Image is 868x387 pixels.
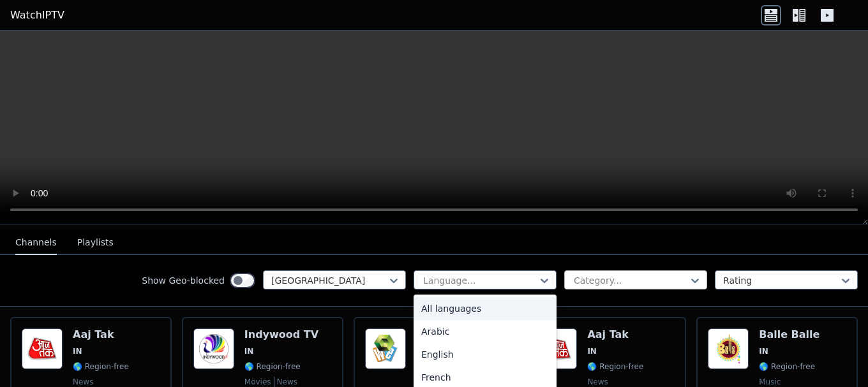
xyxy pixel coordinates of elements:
div: English [414,343,557,366]
button: Playlists [77,231,114,255]
span: news [274,377,297,387]
span: 🌎 Region-free [73,361,129,372]
img: Indywood TV [193,328,234,369]
a: WatchIPTV [10,8,64,23]
img: Aaj Tak [22,328,63,369]
div: Arabic [414,320,557,343]
h6: Aaj Tak [73,328,129,341]
img: Kairali We [365,328,406,369]
div: All languages [414,297,557,320]
span: 🌎 Region-free [759,361,815,372]
span: IN [587,346,597,356]
h6: Balle Balle [759,328,819,341]
h6: Indywood TV [244,328,318,341]
span: news [73,377,93,387]
label: Show Geo-blocked [142,274,225,287]
button: Channels [15,231,57,255]
span: IN [244,346,254,356]
span: 🌎 Region-free [244,361,301,372]
span: music [759,377,781,387]
img: Balle Balle [708,328,749,369]
img: Aaj Tak [536,328,577,369]
span: movies [244,377,271,387]
span: IN [73,346,82,356]
span: 🌎 Region-free [587,361,643,372]
span: IN [759,346,768,356]
h6: Aaj Tak [587,328,643,341]
span: news [587,377,608,387]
